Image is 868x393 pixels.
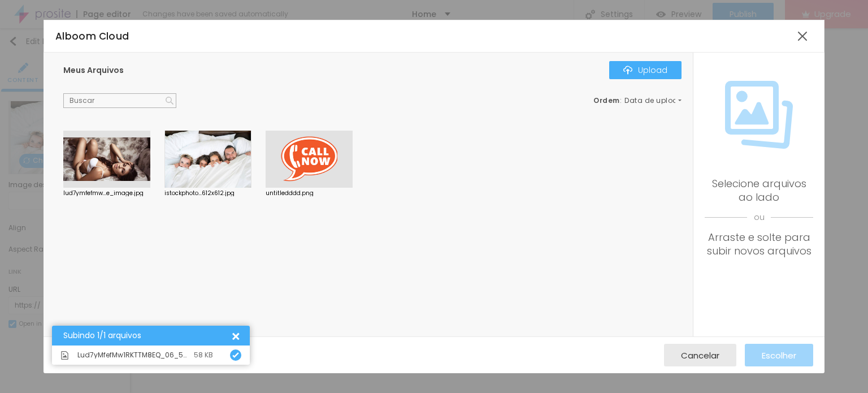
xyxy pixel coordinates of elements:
span: ou [705,204,813,231]
span: Alboom Cloud [55,29,129,43]
div: Upload [623,66,667,75]
img: Icone [166,97,173,105]
input: Buscar [63,93,176,108]
img: Icone [60,351,69,360]
div: lud7ymfefmw...e_image.jpg [63,191,150,196]
button: Cancelar [664,344,736,366]
div: istockphoto...612x612.jpg [164,191,251,196]
span: Lud7yMfefMw1RKTTM8EQ_06_5c543daa7d2afae2d42cf5839723bbbe_image.jpg [77,352,188,359]
img: Icone [623,66,632,75]
span: Escolher [762,351,796,360]
div: untitledddd.png [266,191,353,196]
span: Cancelar [681,351,719,360]
div: Subindo 1/1 arquivos [63,331,230,340]
img: Icone [232,352,239,359]
div: : [593,97,682,104]
button: IconeUpload [609,61,682,79]
span: Ordem [593,96,620,105]
div: Selecione arquivos ao lado Arraste e solte para subir novos arquivos [705,177,813,258]
span: Meus Arquivos [63,64,124,76]
button: Escolher [745,344,813,366]
div: 58 KB [194,352,213,359]
span: Data de upload [624,97,683,104]
img: Icone [725,81,793,149]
